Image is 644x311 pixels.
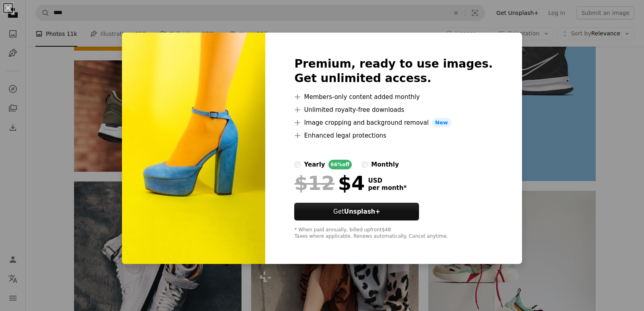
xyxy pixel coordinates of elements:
div: $4 [294,173,365,194]
span: per month * [368,184,407,192]
strong: Unsplash+ [344,208,380,215]
button: GetUnsplash+ [294,203,419,220]
li: Unlimited royalty-free downloads [294,105,493,115]
h2: Premium, ready to use images. Get unlimited access. [294,57,493,86]
li: Enhanced legal protections [294,131,493,140]
span: USD [368,177,407,184]
div: monthly [371,160,399,169]
div: 66% off [328,160,352,169]
img: premium_photo-1671028365111-cec8e5a95a87 [122,33,265,264]
div: yearly [304,160,325,169]
span: New [432,118,451,128]
li: Members-only content added monthly [294,92,493,102]
div: * When paid annually, billed upfront $48 Taxes where applicable. Renews automatically. Cancel any... [294,227,493,240]
input: yearly66%off [294,161,301,168]
input: monthly [361,161,368,168]
li: Image cropping and background removal [294,118,493,128]
span: $12 [294,173,334,194]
